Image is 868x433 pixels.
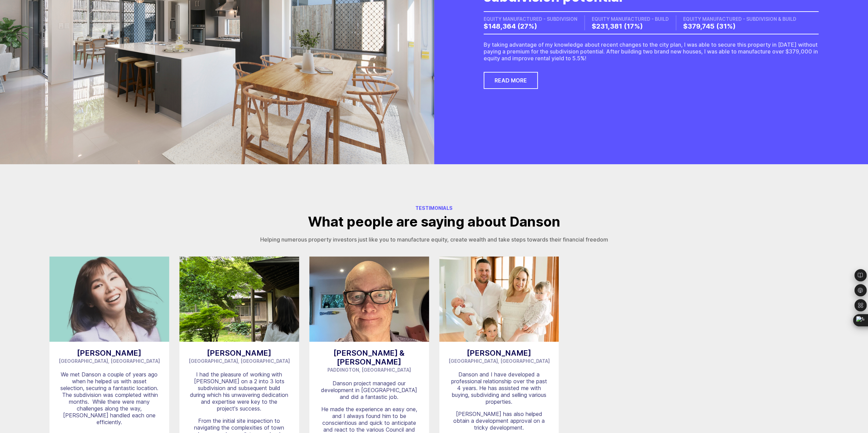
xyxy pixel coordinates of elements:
span: [GEOGRAPHIC_DATA], [GEOGRAPHIC_DATA] [59,358,160,364]
p: By taking advantage of my knowledge about recent changes to the city plan, I was able to secure t... [484,41,819,62]
p: I had the pleasure of working with [PERSON_NAME] on a 2 into 3 lots subdivision and subsequent bu... [190,371,289,412]
span: $231,381 (17%) [592,22,643,30]
h3: [PERSON_NAME] [446,349,552,357]
p: [PERSON_NAME] has also helped obtain a development approval on a tricky development. [450,411,549,431]
span: EQUITY MANUFACTURED - BUILD [592,16,669,22]
span: [GEOGRAPHIC_DATA], [GEOGRAPHIC_DATA] [189,358,290,364]
h3: [PERSON_NAME] [56,349,162,357]
span: Testimonials [415,205,453,211]
span: $148,364 (27%) [484,22,537,30]
a: Read More [484,72,538,89]
span: Paddington, [GEOGRAPHIC_DATA] [327,367,411,373]
span: EQUITY MANUFACTURED - SUBDIVISION [484,16,577,22]
span: $379,745 (31%) [683,22,736,30]
h2: What people are saying about Danson [308,214,560,229]
p: Danson and I have developed a professional relationship over the past 4 years. He has assisted me... [450,371,549,405]
h3: [PERSON_NAME] [186,349,292,357]
p: Danson project managed our development in [GEOGRAPHIC_DATA] and did a fantastic job. [320,380,419,400]
span: EQUITY MANUFACTURED - SUBDIVISION & BUILD [683,16,796,22]
span: [GEOGRAPHIC_DATA], [GEOGRAPHIC_DATA] [448,358,549,364]
p: Helping numerous property investors just like you to manufacture equity, create wealth and take s... [260,236,608,243]
h3: [PERSON_NAME] & [PERSON_NAME] [316,349,422,366]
